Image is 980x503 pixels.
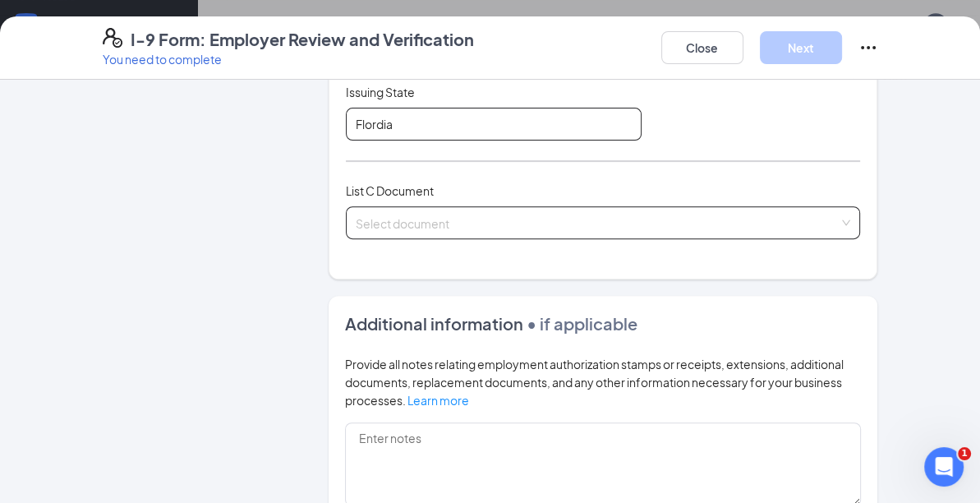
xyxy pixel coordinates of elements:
[345,357,844,408] span: Provide all notes relating employment authorization stamps or receipts, extensions, additional do...
[346,84,415,100] span: Issuing State
[760,31,842,64] button: Next
[858,38,878,58] svg: Ellipses
[346,183,434,198] span: List C Document
[345,313,523,334] span: Additional information
[407,393,469,408] a: Learn more
[924,447,964,487] iframe: Intercom live chat
[958,447,971,460] span: 1
[103,28,122,48] svg: FormI9EVerifyIcon
[131,28,474,51] h4: I-9 Form: Employer Review and Verification
[103,51,474,67] p: You need to complete
[523,313,637,334] span: • if applicable
[661,31,743,64] button: Close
